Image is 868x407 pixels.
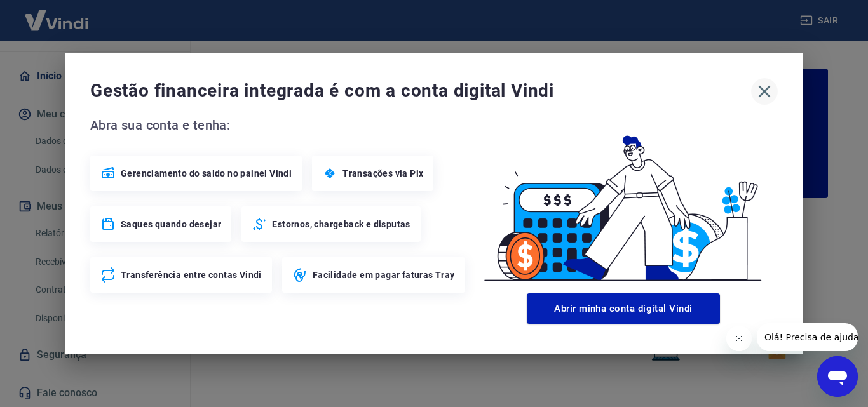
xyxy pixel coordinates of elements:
span: Transações via Pix [342,167,423,180]
span: Olá! Precisa de ajuda? [8,9,107,19]
button: Abrir minha conta digital Vindi [527,293,720,324]
span: Gerenciamento do saldo no painel Vindi [121,167,292,180]
span: Gestão financeira integrada é com a conta digital Vindi [90,78,751,103]
iframe: Botão para abrir a janela de mensagens [817,356,858,397]
img: Good Billing [469,115,778,288]
iframe: Mensagem da empresa [757,323,858,351]
span: Transferência entre contas Vindi [121,269,262,281]
span: Abra sua conta e tenha: [90,115,469,135]
iframe: Fechar mensagem [726,326,752,351]
span: Estornos, chargeback e disputas [272,218,410,230]
span: Saques quando desejar [121,218,221,230]
span: Facilidade em pagar faturas Tray [313,269,455,281]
